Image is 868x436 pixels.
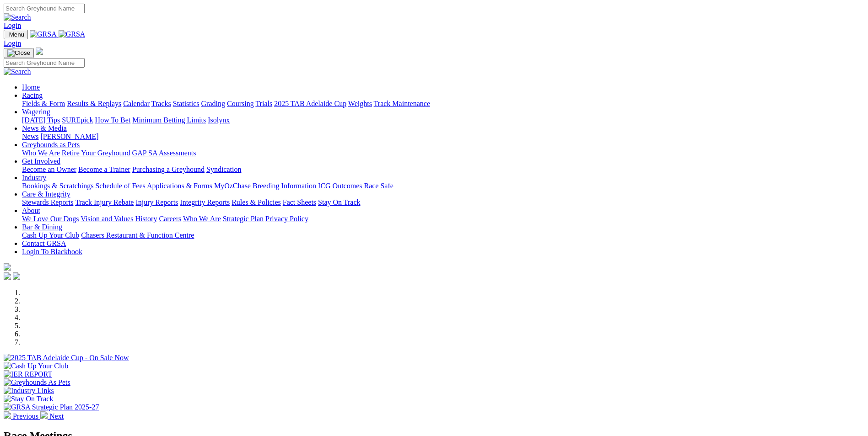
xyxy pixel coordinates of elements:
[4,387,54,395] img: Industry Links
[22,223,62,231] a: Bar & Dining
[22,190,70,198] a: Care & Integrity
[151,100,171,107] a: Tracks
[81,231,194,239] a: Chasers Restaurant & Function Centre
[135,215,157,223] a: History
[132,149,196,157] a: GAP SA Assessments
[4,263,11,271] img: logo-grsa-white.png
[283,198,316,206] a: Fact Sheets
[232,198,281,206] a: Rules & Policies
[22,157,60,165] a: Get Involved
[22,83,40,91] a: Home
[4,378,70,387] img: Greyhounds As Pets
[22,207,40,214] a: About
[30,30,57,38] img: GRSA
[132,116,206,124] a: Minimum Betting Limits
[22,165,76,173] a: Become an Owner
[274,100,346,107] a: 2025 TAB Adelaide Cup
[22,239,66,247] a: Contact GRSA
[22,182,864,190] div: Industry
[22,149,60,157] a: Who We Are
[40,412,64,420] a: Next
[9,31,24,38] span: Menu
[132,165,205,173] a: Purchasing a Greyhound
[13,272,20,280] img: twitter.svg
[4,354,129,362] img: 2025 TAB Adelaide Cup - On Sale Now
[265,215,308,223] a: Privacy Policy
[4,370,52,378] img: IER REPORT
[4,362,68,370] img: Cash Up Your Club
[4,4,85,13] input: Search
[206,165,241,173] a: Syndication
[180,198,230,206] a: Integrity Reports
[4,412,40,420] a: Previous
[22,100,65,107] a: Fields & Form
[22,231,79,239] a: Cash Up Your Club
[59,30,86,38] img: GRSA
[22,116,864,124] div: Wagering
[22,133,38,140] a: News
[135,198,178,206] a: Injury Reports
[22,215,864,223] div: About
[49,412,64,420] span: Next
[40,411,48,419] img: chevron-right-pager-white.svg
[318,182,362,190] a: ICG Outcomes
[4,68,31,76] img: Search
[214,182,251,190] a: MyOzChase
[4,21,21,29] a: Login
[223,215,264,223] a: Strategic Plan
[123,100,150,107] a: Calendar
[4,48,34,58] button: Toggle navigation
[318,198,360,206] a: Stay On Track
[78,165,130,173] a: Become a Trainer
[4,39,21,47] a: Login
[4,272,11,280] img: facebook.svg
[75,198,134,206] a: Track Injury Rebate
[183,215,221,223] a: Who We Are
[22,182,93,190] a: Bookings & Scratchings
[4,13,31,21] img: Search
[22,108,50,116] a: Wagering
[62,149,130,157] a: Retire Your Greyhound
[22,149,864,157] div: Greyhounds as Pets
[159,215,181,223] a: Careers
[22,133,864,141] div: News & Media
[227,100,254,107] a: Coursing
[13,412,38,420] span: Previous
[67,100,121,107] a: Results & Replays
[22,198,864,207] div: Care & Integrity
[4,395,53,403] img: Stay On Track
[95,182,145,190] a: Schedule of Fees
[147,182,212,190] a: Applications & Forms
[7,49,30,57] img: Close
[22,124,67,132] a: News & Media
[255,100,272,107] a: Trials
[208,116,230,124] a: Isolynx
[4,403,99,411] img: GRSA Strategic Plan 2025-27
[22,248,82,255] a: Login To Blackbook
[36,48,43,55] img: logo-grsa-white.png
[95,116,131,124] a: How To Bet
[348,100,372,107] a: Weights
[22,91,43,99] a: Racing
[374,100,430,107] a: Track Maintenance
[62,116,93,124] a: SUREpick
[22,231,864,239] div: Bar & Dining
[201,100,225,107] a: Grading
[22,165,864,174] div: Get Involved
[253,182,316,190] a: Breeding Information
[4,411,11,419] img: chevron-left-pager-white.svg
[22,100,864,108] div: Racing
[22,215,79,223] a: We Love Our Dogs
[4,30,28,39] button: Toggle navigation
[364,182,393,190] a: Race Safe
[22,116,60,124] a: [DATE] Tips
[81,215,133,223] a: Vision and Values
[173,100,199,107] a: Statistics
[22,198,73,206] a: Stewards Reports
[22,174,46,181] a: Industry
[40,133,98,140] a: [PERSON_NAME]
[4,58,85,68] input: Search
[22,141,80,149] a: Greyhounds as Pets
